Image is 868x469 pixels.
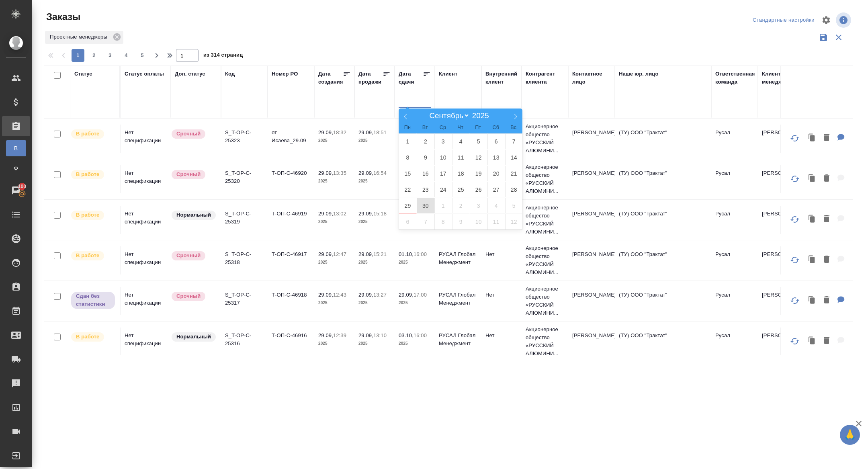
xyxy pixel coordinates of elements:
[171,332,217,342] div: Статус по умолчанию для стандартных заказов
[171,210,217,221] div: Статус по умолчанию для стандартных заказов
[50,33,110,41] p: Проектные менеджеры
[176,170,201,178] p: Срочный
[434,182,452,197] span: Сентябрь 24, 2025
[505,150,523,165] span: Сентябрь 14, 2025
[176,333,211,341] p: Нормальный
[136,49,149,62] button: 5
[568,165,615,193] td: [PERSON_NAME]
[758,165,805,193] td: [PERSON_NAME]
[399,150,417,165] span: Сентябрь 8, 2025
[70,169,116,180] div: Выставляет ПМ после принятия заказа от КМа
[373,211,387,217] p: 15:18
[373,170,387,176] p: 16:54
[805,130,820,146] button: Клонировать
[820,333,833,349] button: Удалить
[318,332,333,338] p: 29.09,
[711,246,758,274] td: Русал
[470,214,487,229] span: Октябрь 10, 2025
[74,70,92,78] div: Статус
[487,150,505,165] span: Сентябрь 13, 2025
[136,51,149,59] span: 5
[358,299,391,307] p: 2025
[572,70,611,86] div: Контактное лицо
[817,10,836,30] span: Настроить таблицу
[175,70,205,78] div: Доп. статус
[469,125,487,130] span: Пт
[785,169,805,188] button: Обновить
[358,211,373,217] p: 29.09,
[76,170,99,178] p: В работе
[13,182,31,190] span: 100
[268,287,314,315] td: Т-ОП-С-46918
[505,125,522,130] span: Вс
[76,292,110,308] p: Сдан без статистики
[268,165,314,193] td: Т-ОП-С-46920
[272,70,298,78] div: Номер PO
[568,206,615,234] td: [PERSON_NAME]
[225,70,235,78] div: Код
[414,251,427,257] p: 16:00
[434,214,452,229] span: Октябрь 8, 2025
[358,340,391,348] p: 2025
[399,70,423,86] div: Дата сдачи
[785,332,805,351] button: Обновить
[434,150,452,165] span: Сентябрь 10, 2025
[45,31,123,44] div: Проектные менеджеры
[526,70,564,86] div: Контрагент клиента
[399,292,414,298] p: 29.09,
[526,285,564,317] p: Акционерное общество «РУССКИЙ АЛЮМИНИ...
[840,425,860,445] button: 🙏
[120,49,133,62] button: 4
[358,137,391,145] p: 2025
[505,133,523,149] span: Сентябрь 7, 2025
[526,204,564,236] p: Акционерное общество «РУССКИЙ АЛЮМИНИ...
[76,333,99,341] p: В работе
[751,14,817,27] div: split button
[318,292,333,298] p: 29.09,
[358,258,391,266] p: 2025
[318,299,350,307] p: 2025
[470,166,487,181] span: Сентябрь 19, 2025
[358,292,373,298] p: 29.09,
[526,244,564,276] p: Акционерное общество «РУССКИЙ АЛЮМИНИ...
[10,144,22,152] span: В
[70,332,116,342] div: Выставляет ПМ после принятия заказа от КМа
[373,129,387,135] p: 18:51
[358,170,373,176] p: 29.09,
[333,211,346,217] p: 13:02
[318,258,350,266] p: 2025
[711,165,758,193] td: Русал
[358,332,373,338] p: 29.09,
[426,111,470,120] select: Month
[417,150,434,165] span: Сентябрь 9, 2025
[820,130,833,146] button: Удалить
[843,426,857,443] span: 🙏
[758,206,805,234] td: [PERSON_NAME]
[176,130,201,138] p: Срочный
[526,163,564,195] p: Акционерное общество «РУССКИЙ АЛЮМИНИ...
[758,125,805,153] td: [PERSON_NAME]
[758,328,805,356] td: [PERSON_NAME]
[831,30,846,45] button: Сбросить фильтры
[417,214,434,229] span: Октябрь 7, 2025
[70,129,116,139] div: Выставляет ПМ после принятия заказа от КМа
[434,133,452,149] span: Сентябрь 3, 2025
[76,211,99,219] p: В работе
[619,70,659,78] div: Наше юр. лицо
[6,140,26,156] a: В
[121,328,171,356] td: Нет спецификации
[358,218,391,226] p: 2025
[485,70,518,86] div: Внутренний клиент
[70,291,116,310] div: Выставляет ПМ, когда заказ сдан КМу, но начисления еще не проведены
[373,292,387,298] p: 13:27
[715,70,755,86] div: Ответственная команда
[615,206,711,234] td: (ТУ) ООО "Трактат"
[505,214,523,229] span: Октябрь 12, 2025
[176,211,211,219] p: Нормальный
[399,340,431,348] p: 2025
[416,125,434,130] span: Вт
[268,246,314,274] td: Т-ОП-С-46917
[399,299,431,307] p: 2025
[434,125,452,130] span: Ср
[318,340,350,348] p: 2025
